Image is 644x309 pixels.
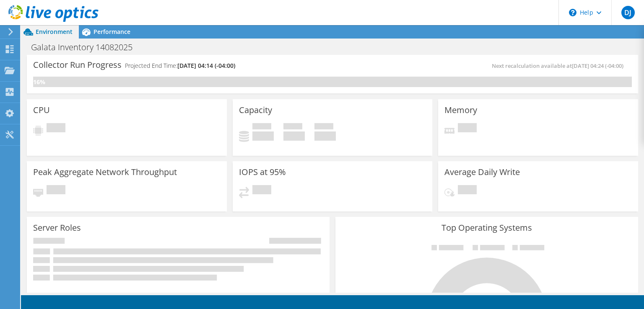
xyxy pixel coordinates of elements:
[36,28,73,36] span: Environment
[239,167,286,177] h3: IOPS at 95%
[342,223,632,232] h3: Top Operating Systems
[492,62,628,70] span: Next recalculation available at
[177,62,235,70] span: [DATE] 04:14 (-04:00)
[458,123,477,134] span: Pending
[125,61,235,70] h4: Projected End Time:
[252,185,271,196] span: Pending
[572,62,623,70] span: [DATE] 04:24 (-04:00)
[314,131,336,141] h4: 0 GiB
[458,185,477,196] span: Pending
[33,106,50,115] h3: CPU
[239,106,272,115] h3: Capacity
[569,9,576,16] svg: \n
[33,223,81,232] h3: Server Roles
[93,28,130,36] span: Performance
[27,43,145,52] h1: Galata Inventory 14082025
[444,106,477,115] h3: Memory
[33,167,177,177] h3: Peak Aggregate Network Throughput
[252,123,271,131] span: Used
[47,123,65,134] span: Pending
[252,131,274,141] h4: 0 GiB
[47,185,65,196] span: Pending
[314,123,333,131] span: Total
[444,167,520,177] h3: Average Daily Write
[283,123,302,131] span: Free
[283,131,305,141] h4: 0 GiB
[621,6,635,19] span: DJ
